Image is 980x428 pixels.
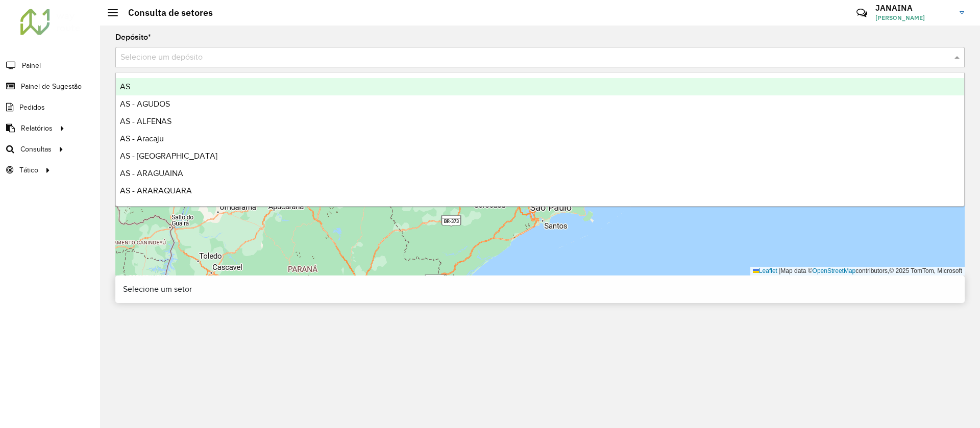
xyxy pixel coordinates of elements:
div: Selecione um setor [115,275,965,303]
span: AS [120,82,130,91]
span: Pedidos [19,102,45,113]
span: AS - AGUDOS [120,99,170,108]
span: AS - ARAGUAINA [120,169,183,178]
span: [PERSON_NAME] [875,13,952,22]
span: Painel de Sugestão [21,81,82,92]
a: Contato Rápido [851,2,873,24]
div: Map data © contributors,© 2025 TomTom, Microsoft [750,267,965,275]
span: AS - ARARAQUARA [120,186,192,195]
span: Relatórios [21,123,53,134]
span: AS - ALFENAS [120,117,171,125]
span: Consultas [20,144,52,155]
ng-dropdown-panel: Options list [115,72,965,207]
span: AS - Aracaju [120,134,164,143]
label: Depósito [115,31,151,43]
a: Leaflet [753,267,777,274]
span: | [779,267,780,274]
a: OpenStreetMap [813,267,856,274]
h2: Consulta de setores [118,7,213,18]
h3: JANAINA [875,3,952,13]
span: Painel [22,60,41,71]
span: AS - [GEOGRAPHIC_DATA] [120,152,217,160]
span: Tático [19,165,38,175]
